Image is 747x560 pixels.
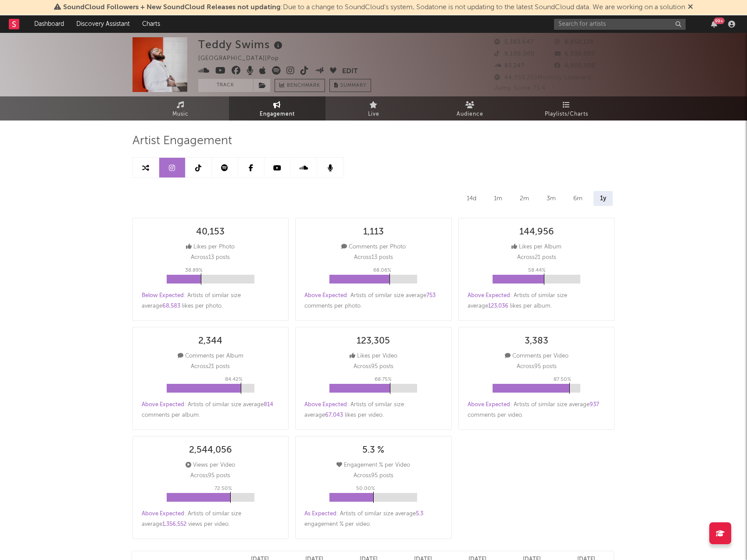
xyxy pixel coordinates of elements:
span: Engagement [260,109,295,120]
span: 814 [264,402,273,408]
span: Above Expected [304,402,347,408]
span: 937 [590,402,599,408]
div: 40,153 [196,227,225,237]
span: Summary [340,83,366,88]
div: : Artists of similar size average engagement % per video . [304,509,443,530]
p: Across 21 posts [517,252,556,263]
span: Playlists/Charts [545,109,588,120]
span: Above Expected [468,402,510,408]
span: 123,036 [488,303,508,309]
div: : Artists of similar size average views per video . [142,509,280,530]
a: Dashboard [28,15,70,33]
p: 87.50 % [554,374,571,385]
span: 68,583 [162,303,180,309]
span: Live [368,109,379,120]
a: Audience [422,96,518,121]
span: Dismiss [688,4,693,11]
span: SoundCloud Followers + New SoundCloud Releases not updating [63,4,281,11]
span: Artist Engagement [132,136,232,146]
span: 1,356,552 [162,521,186,527]
span: 6,030,000 [554,51,595,57]
div: Comments per Photo [341,242,406,252]
span: Above Expected [142,402,184,408]
div: Comments per Album [178,351,243,362]
div: 5.3 % [362,445,384,456]
div: 6m [567,191,589,206]
p: Across 95 posts [354,471,393,481]
p: 38.89 % [185,265,203,276]
div: 3m [540,191,562,206]
span: Benchmark [287,81,320,91]
span: 5.3 [416,511,423,517]
p: 72.50 % [214,483,232,494]
div: Likes per Album [511,242,561,252]
div: Likes per Video [350,351,397,362]
span: Jump Score: 73.4 [494,85,546,91]
div: 2,544,056 [189,445,232,456]
span: 5,383,647 [494,39,534,45]
span: 9,100,000 [494,51,535,57]
div: 123,305 [357,336,390,347]
input: Search for artists [554,19,686,30]
button: Edit [342,66,358,77]
span: 8,858,128 [554,39,594,45]
button: Summary [329,79,371,92]
p: Across 13 posts [354,252,393,263]
div: 99 + [714,18,725,24]
button: Track [198,79,253,92]
span: As Expected [304,511,336,517]
div: Engagement % per Video [336,460,410,471]
button: 99+ [711,21,717,28]
div: : Artists of similar size average likes per video . [304,400,443,421]
p: 68.06 % [373,265,391,276]
span: Above Expected [468,293,510,298]
p: 50.00 % [356,483,375,494]
div: : Artists of similar size average likes per album . [468,291,606,312]
a: Discovery Assistant [70,15,136,33]
a: Music [132,96,229,121]
span: : Due to a change to SoundCloud's system, Sodatone is not updating to the latest SoundCloud data.... [63,4,685,11]
a: Playlists/Charts [518,96,615,121]
div: Comments per Video [505,351,568,362]
p: Across 95 posts [517,362,557,372]
a: Benchmark [275,79,325,92]
div: Likes per Photo [186,242,235,252]
span: 44,053,250 Monthly Listeners [494,75,591,81]
span: Audience [457,109,483,120]
p: Across 95 posts [190,471,230,481]
p: Across 13 posts [191,252,230,263]
div: 1m [487,191,509,206]
p: Across 21 posts [191,362,230,372]
div: 3,383 [525,336,548,347]
span: 4,900,000 [554,63,596,69]
a: Charts [136,15,166,33]
div: [GEOGRAPHIC_DATA] | Pop [198,53,289,64]
p: Across 95 posts [354,362,393,372]
div: Views per Video [186,460,235,471]
div: 144,956 [519,227,554,237]
div: 14d [460,191,483,206]
span: Above Expected [304,293,347,298]
div: : Artists of similar size average comments per video . [468,400,606,421]
p: 68.75 % [375,374,392,385]
span: Below Expected [142,293,184,298]
span: Above Expected [142,511,184,517]
span: 83,247 [494,63,525,69]
span: Music [172,109,189,120]
div: Teddy Swims [198,37,285,52]
div: : Artists of similar size average likes per photo . [142,291,280,312]
div: 1y [593,191,613,206]
span: 753 [426,293,436,298]
p: 58.44 % [528,265,546,276]
p: 84.42 % [225,374,243,385]
a: Live [325,96,422,121]
div: : Artists of similar size average comments per album . [142,400,280,421]
div: 2,344 [198,336,222,347]
div: : Artists of similar size average comments per photo . [304,291,443,312]
div: 2m [513,191,536,206]
a: Engagement [229,96,325,121]
span: 67,043 [325,412,343,418]
div: 1,113 [363,227,384,237]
